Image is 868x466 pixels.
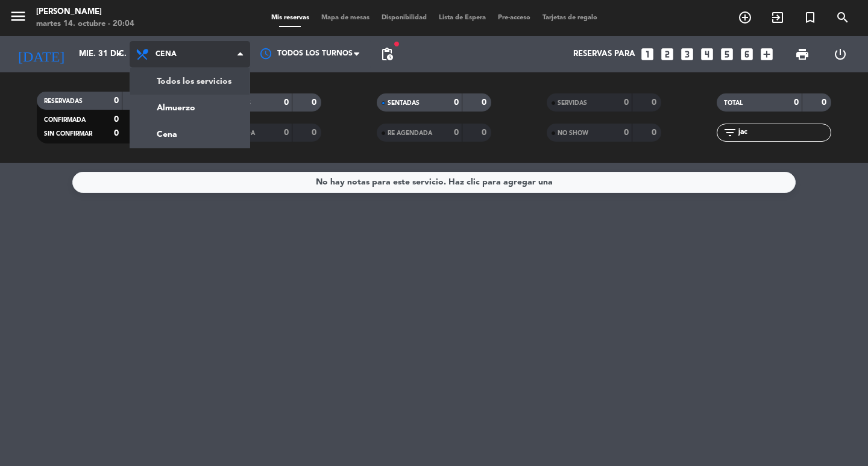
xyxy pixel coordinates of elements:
[388,130,432,136] span: RE AGENDADA
[265,14,315,21] span: Mis reservas
[492,14,536,21] span: Pre-acceso
[36,18,134,30] div: martes 14. octubre - 20:04
[156,50,177,58] span: Cena
[737,126,831,139] input: Filtrar por nombre...
[114,96,119,105] strong: 0
[112,47,127,61] i: arrow_drop_down
[9,7,27,25] i: menu
[380,47,394,61] span: pending_actions
[640,46,655,62] i: looks_one
[36,6,134,18] div: [PERSON_NAME]
[284,128,289,137] strong: 0
[114,129,119,137] strong: 0
[795,47,810,61] span: print
[130,68,250,95] a: Todos los servicios
[652,128,659,137] strong: 0
[482,128,489,137] strong: 0
[130,121,250,148] a: Cena
[659,46,675,62] i: looks_two
[44,117,86,123] span: CONFIRMADA
[624,128,629,137] strong: 0
[739,46,755,62] i: looks_6
[44,131,92,137] span: SIN CONFIRMAR
[738,10,752,25] i: add_circle_outline
[454,128,459,137] strong: 0
[558,130,588,136] span: NO SHOW
[724,100,743,106] span: TOTAL
[433,14,492,21] span: Lista de Espera
[822,98,829,107] strong: 0
[803,10,817,25] i: turned_in_not
[393,40,400,48] span: fiber_manual_record
[794,98,799,107] strong: 0
[284,98,289,107] strong: 0
[699,46,715,62] i: looks_4
[376,14,433,21] span: Disponibilidad
[821,36,859,72] div: LOG OUT
[759,46,775,62] i: add_box
[558,100,587,106] span: SERVIDAS
[114,115,119,124] strong: 0
[482,98,489,107] strong: 0
[536,14,603,21] span: Tarjetas de regalo
[624,98,629,107] strong: 0
[315,14,376,21] span: Mapa de mesas
[9,7,27,30] button: menu
[652,98,659,107] strong: 0
[723,125,737,140] i: filter_list
[9,41,73,68] i: [DATE]
[130,95,250,121] a: Almuerzo
[312,128,319,137] strong: 0
[835,10,850,25] i: search
[312,98,319,107] strong: 0
[44,98,83,104] span: RESERVADAS
[679,46,695,62] i: looks_3
[833,47,848,61] i: power_settings_new
[388,100,420,106] span: SENTADAS
[454,98,459,107] strong: 0
[770,10,785,25] i: exit_to_app
[719,46,735,62] i: looks_5
[316,175,553,189] div: No hay notas para este servicio. Haz clic para agregar una
[573,49,635,59] span: Reservas para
